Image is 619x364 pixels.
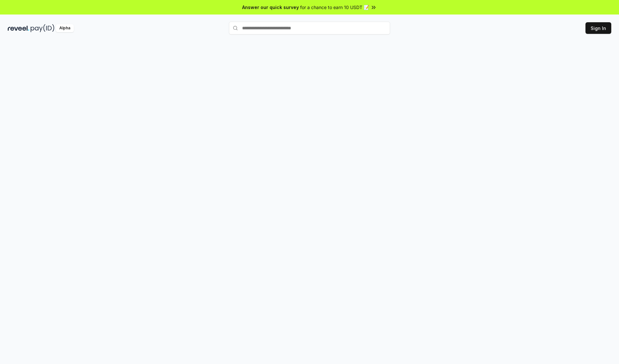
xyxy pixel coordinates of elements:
img: pay_id [31,24,54,32]
div: Alpha [56,24,74,32]
img: reveel_dark [8,24,29,32]
span: for a chance to earn 10 USDT 📝 [300,4,369,11]
button: Sign In [585,22,611,34]
span: Answer our quick survey [242,4,299,11]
